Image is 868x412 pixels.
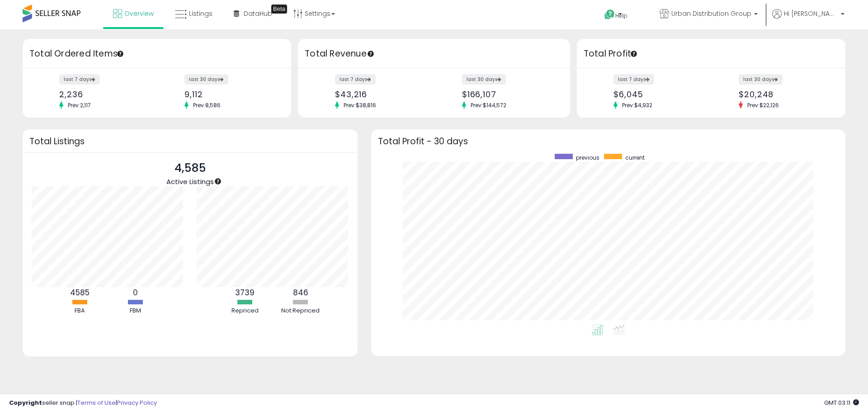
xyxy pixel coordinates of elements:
[133,287,138,298] b: 0
[367,50,375,58] div: Tooltip anchor
[293,287,308,298] b: 846
[615,12,627,19] span: Help
[576,154,599,161] span: previous
[739,74,783,85] label: last 30 days
[274,307,328,315] div: Not Repriced
[613,74,654,85] label: last 7 days
[218,307,272,315] div: Repriced
[29,47,284,60] h3: Total Ordered Items
[339,101,381,109] span: Prev: $38,816
[108,307,162,315] div: FBM
[235,287,255,298] b: 3739
[184,74,228,85] label: last 30 days
[671,9,751,18] span: Urban Distribution Group
[335,74,376,85] label: last 7 days
[466,101,511,109] span: Prev: $144,572
[189,9,212,18] span: Listings
[124,9,154,18] span: Overview
[77,398,116,407] a: Terms of Use
[584,47,839,60] h3: Total Profit
[597,2,645,29] a: Help
[59,90,150,99] div: 2,236
[739,90,830,99] div: $20,248
[604,9,615,20] i: Get Help
[189,101,225,109] span: Prev: 8,586
[613,90,704,99] div: $6,045
[214,177,222,185] div: Tooltip anchor
[116,50,124,58] div: Tooltip anchor
[184,90,275,99] div: 9,112
[244,9,272,18] span: DataHub
[117,398,157,407] a: Privacy Policy
[305,47,563,60] h3: Total Revenue
[462,74,506,85] label: last 30 days
[29,138,351,145] h3: Total Listings
[166,160,214,177] p: 4,585
[63,101,95,109] span: Prev: 2,117
[743,101,783,109] span: Prev: $22,126
[378,138,839,145] h3: Total Profit - 30 days
[625,154,645,161] span: current
[9,398,42,407] strong: Copyright
[462,90,554,99] div: $166,107
[59,74,100,85] label: last 7 days
[52,307,107,315] div: FBA
[166,177,214,186] span: Active Listings
[824,398,859,407] span: 2025-10-13 03:11 GMT
[271,5,287,14] div: Tooltip anchor
[618,101,657,109] span: Prev: $4,932
[630,50,638,58] div: Tooltip anchor
[784,9,838,18] span: Hi [PERSON_NAME]
[335,90,427,99] div: $43,216
[9,399,157,407] div: seller snap | |
[772,9,844,29] a: Hi [PERSON_NAME]
[70,287,90,298] b: 4585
